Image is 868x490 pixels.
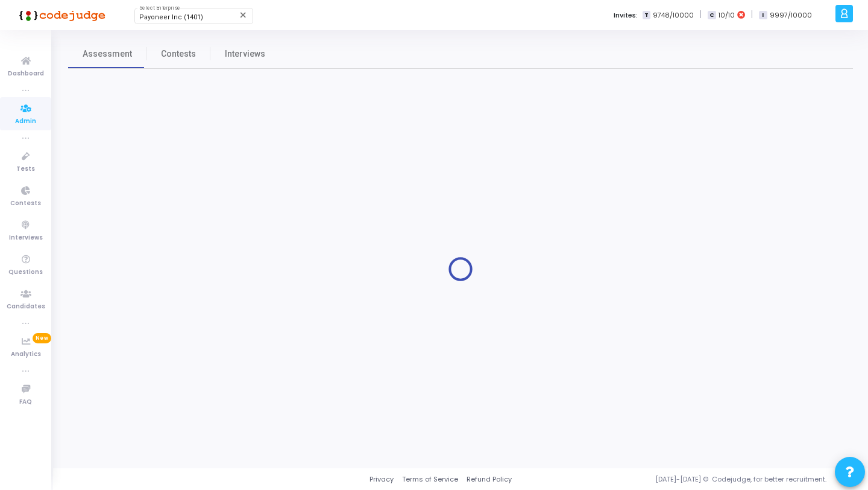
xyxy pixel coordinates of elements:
[719,10,735,21] span: 10/10
[402,474,458,485] a: Terms of Service
[239,10,248,20] mat-icon: Clear
[11,349,41,360] span: Analytics
[225,48,265,60] span: Interviews
[33,333,51,343] span: New
[653,10,694,21] span: 9748/10000
[467,474,512,485] a: Refund Policy
[370,474,394,485] a: Privacy
[15,3,105,27] img: logo
[7,302,45,312] span: Candidates
[8,69,44,79] span: Dashboard
[139,13,203,21] span: Payoneer Inc (1401)
[700,8,702,21] span: |
[759,11,767,20] span: I
[708,11,715,20] span: C
[9,233,43,243] span: Interviews
[751,8,753,21] span: |
[770,10,812,21] span: 9997/10000
[16,164,35,174] span: Tests
[15,116,36,127] span: Admin
[8,267,43,278] span: Questions
[19,397,32,407] span: FAQ
[161,48,196,60] span: Contests
[10,199,41,209] span: Contests
[614,10,638,21] label: Invites:
[643,11,650,20] span: T
[83,48,132,60] span: Assessment
[512,474,853,485] div: [DATE]-[DATE] © Codejudge, for better recruitment.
